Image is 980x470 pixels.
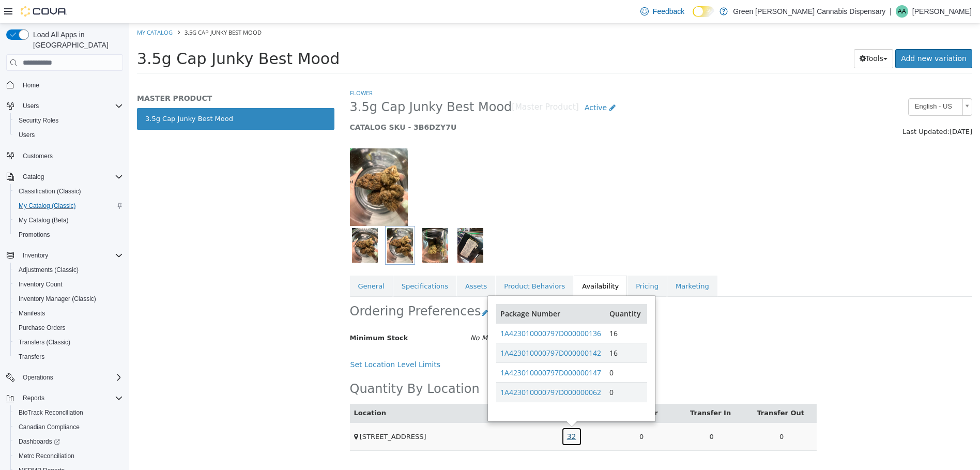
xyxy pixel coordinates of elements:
a: 1A423010000797D000000062 [371,364,472,374]
span: Adjustments (Classic) [14,264,123,276]
span: Last Updated: [773,104,820,112]
span: Load All Apps in [GEOGRAPHIC_DATA] [29,29,123,50]
span: Catalog [19,171,123,183]
span: BioTrack Reconciliation [14,406,123,419]
td: 0 [476,339,518,359]
a: Transfers [14,351,49,363]
button: Classification (Classic) [10,184,127,199]
i: No Minimum Stock Set [341,311,418,319]
span: AA [898,5,906,18]
a: 3.5g Cap Junky Best Mood [8,85,205,107]
button: Canadian Compliance [10,420,127,434]
a: Product Behaviors [366,252,444,274]
a: Purchase Orders [14,322,70,334]
a: Metrc Reconciliation [14,450,79,462]
span: Metrc Reconciliation [14,450,123,462]
span: Transfers [14,351,123,363]
h2: Ordering Preferences [221,280,352,296]
a: Active [450,75,492,94]
td: 0 [617,399,687,427]
a: Transfer Out [627,386,677,393]
span: Metrc Reconciliation [19,452,74,460]
button: Customers [2,148,127,163]
button: Reports [2,391,127,405]
a: 1A423010000797D000000136 [371,305,472,315]
td: 0 [477,399,547,427]
span: Reports [19,392,123,404]
button: Set Location Level Limits [221,332,317,351]
button: Catalog [19,171,48,183]
span: Active [455,80,478,88]
span: Canadian Compliance [14,421,123,433]
span: Minimum Stock [221,311,279,319]
span: Customers [19,149,123,162]
button: Purchase Orders [10,321,127,335]
span: Users [23,102,39,110]
button: My Catalog (Beta) [10,213,127,228]
span: Users [19,100,123,112]
span: Inventory Count [14,278,123,291]
a: Home [19,79,43,92]
h5: CATALOG SKU - 3B6DZY7U [221,99,684,109]
button: Users [19,100,43,112]
span: Promotions [14,229,123,241]
button: Catalog [2,170,127,184]
a: Customers [19,150,57,162]
a: Pricing [498,252,538,274]
a: Promotions [14,229,54,241]
a: Transfer In [561,386,604,393]
a: General [221,252,264,274]
a: Feedback [636,1,688,22]
button: Operations [19,371,57,384]
span: 3.5g Cap Junky Best Mood [55,5,132,13]
p: [PERSON_NAME] [912,5,972,18]
a: Adjustments (Classic) [14,264,83,276]
img: Cova [21,6,67,17]
button: My Catalog (Classic) [10,199,127,213]
button: Tools [725,26,764,45]
span: English - US [779,75,829,92]
span: Transfers (Classic) [14,336,123,348]
span: Home [19,78,123,91]
span: Catalog [23,173,44,181]
p: Green [PERSON_NAME] Cannabis Dispensary [733,5,885,18]
span: Inventory Count [19,280,63,289]
button: Metrc Reconciliation [10,449,127,463]
a: Specifications [264,252,327,274]
a: Assets [328,252,366,274]
a: My Catalog (Beta) [14,214,73,226]
span: Manifests [14,307,123,320]
span: Inventory Manager (Classic) [14,293,123,305]
a: 32 [432,404,453,423]
span: Classification (Classic) [19,187,81,195]
button: Inventory [2,248,127,263]
a: Classification (Classic) [14,185,85,198]
button: Package Number [371,285,433,296]
span: Home [23,81,39,89]
a: Transfers (Classic) [14,336,74,348]
a: Inventory Manager (Classic) [14,293,100,305]
a: Add new variation [766,26,843,45]
a: BioTrack Reconciliation [14,406,87,419]
a: Quantity [480,285,514,295]
a: 1A423010000797D000000147 [371,344,472,354]
span: Reports [23,394,44,402]
span: Inventory [19,249,123,262]
button: Adjustments (Classic) [10,263,127,277]
a: 1A423010000797D000000142 [371,325,472,335]
span: Canadian Compliance [19,423,80,431]
span: Customers [23,152,53,160]
button: Promotions [10,228,127,242]
p: | [890,5,892,18]
h5: MASTER PRODUCT [8,70,205,80]
button: Reports [19,392,49,404]
span: Dashboards [19,437,60,446]
a: Availability [445,252,498,274]
span: BioTrack Reconciliation [19,408,83,417]
button: Security Roles [10,113,127,128]
span: 3.5g Cap Junky Best Mood [8,26,210,44]
div: Amy Akers [896,5,908,18]
span: Transfers (Classic) [19,338,70,346]
button: Location [225,385,259,395]
a: English - US [779,75,843,93]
